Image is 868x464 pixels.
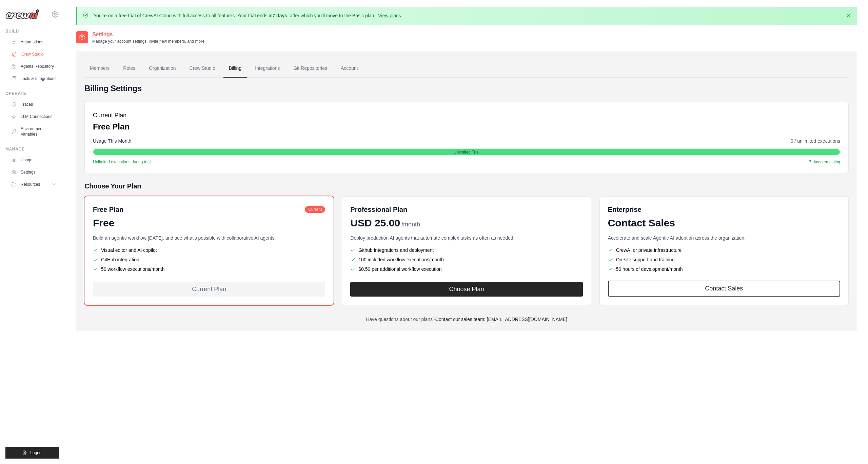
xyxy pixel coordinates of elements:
strong: 7 days [272,13,287,18]
span: Current [305,206,325,213]
p: You're on a free trial of CrewAI Cloud with full access to all features. Your trial ends in , aft... [94,12,402,19]
div: Operate [5,91,59,96]
a: Members [84,59,115,78]
span: Usage This Month [93,138,131,144]
span: Logout [30,450,43,456]
li: 50 hours of development/month [608,266,840,273]
a: LLM Connections [8,111,59,122]
a: Contact our sales team: [EMAIL_ADDRESS][DOMAIN_NAME] [435,317,567,322]
a: Traces [8,99,59,110]
a: Git Repositories [288,59,333,78]
a: Settings [8,167,59,178]
span: Resources [21,182,40,187]
a: View plans [378,13,401,18]
h6: Enterprise [608,205,840,214]
div: Build [5,28,59,34]
li: 50 workflow executions/month [93,266,325,273]
h4: Billing Settings [84,83,849,94]
p: Manage your account settings, invite new members, and more. [92,39,205,44]
p: Accelerate and scale Agentic AI adoption across the organization. [608,235,840,241]
p: Free Plan [93,121,130,132]
li: On-site support and training [608,256,840,263]
a: Roles [118,59,141,78]
li: $0.50 per additional workflow execution [350,266,583,273]
a: Automations [8,37,59,47]
li: 100 included workflow executions/month [350,256,583,263]
h6: Professional Plan [350,205,407,214]
span: 0 / unlimited executions [791,138,840,144]
a: Crew Studio [184,59,221,78]
a: Crew Studio [9,49,60,60]
a: Usage [8,155,59,165]
a: Integrations [250,59,285,78]
a: Account [335,59,363,78]
span: USD 25.00 [350,217,400,229]
li: GitHub integration [93,256,325,263]
a: Tools & Integrations [8,73,59,84]
li: CrewAI or private infrastructure [608,247,840,254]
div: Contact Sales [608,217,840,229]
button: Logout [5,447,59,459]
p: Deploy production AI agents that automate complex tasks as often as needed. [350,235,583,241]
h5: Current Plan [93,110,130,120]
span: /month [401,220,420,229]
div: Free [93,217,325,229]
img: Logo [5,9,39,19]
a: Organization [143,59,181,78]
div: Manage [5,146,59,152]
a: Agents Repository [8,61,59,72]
a: Billing [223,59,247,78]
span: 7 days remaining [809,159,840,165]
div: Current Plan [93,282,325,297]
h6: Free Plan [93,205,123,214]
button: Resources [8,179,59,190]
p: Build an agentic workflow [DATE], and see what's possible with collaborative AI agents. [93,235,325,241]
a: Environment Variables [8,123,59,140]
button: Choose Plan [350,282,583,297]
h5: Choose Your Plan [84,181,849,191]
a: Contact Sales [608,281,840,297]
h2: Settings [92,31,205,39]
li: Visual editor and AI copilot [93,247,325,254]
span: Unlimited executions during trial [93,159,151,165]
span: Unlimited Trial [454,149,479,155]
p: Have questions about our plans? [84,316,849,323]
li: Github Integrations and deployment [350,247,583,254]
